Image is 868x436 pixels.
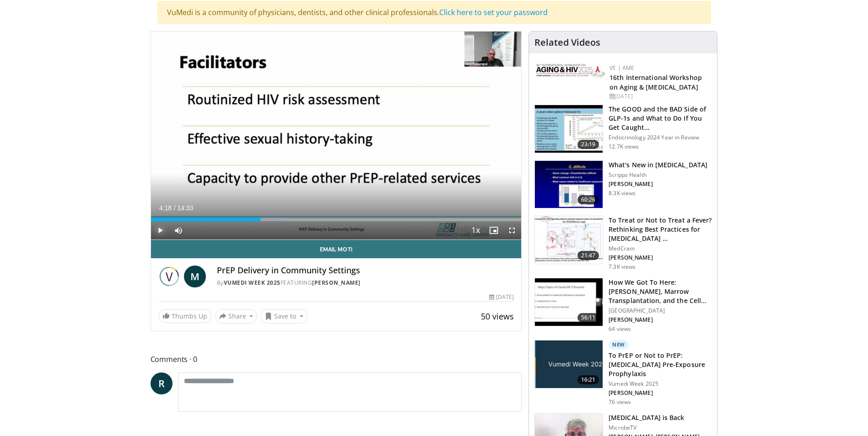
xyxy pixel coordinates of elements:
a: 21:47 To Treat or Not to Treat a Fever? Rethinking Best Practices for [MEDICAL_DATA] … MedCram [P... [534,216,712,271]
div: VuMedi is a community of physicians, dentists, and other clinical professionals. [157,1,711,24]
p: 7.3K views [609,263,636,271]
a: 60:26 What's New in [MEDICAL_DATA] Scripps Health [PERSON_NAME] 8.3K views [534,160,712,209]
img: bc2467d1-3f88-49dc-9c22-fa3546bada9e.png.150x105_q85_autocrop_double_scale_upscale_version-0.2.jpg [536,64,605,77]
p: New [609,340,629,349]
a: 16:21 New To PrEP or Not to PrEP: [MEDICAL_DATA] Pre-Exposure Prophylaxis Vumedi Week 2025 [PERSO... [534,340,712,406]
span: 16:21 [577,375,599,384]
h3: What's New in [MEDICAL_DATA] [609,160,707,170]
img: e8f07e1b-50c7-4cb4-ba1c-2e7d745c9644.150x105_q85_crop-smart_upscale.jpg [535,278,603,326]
h3: How We Got To Here: [PERSON_NAME], Marrow Transplantation, and the Cell… [609,278,712,305]
button: Enable picture-in-picture mode [485,221,503,239]
a: 16th International Workshop on Aging & [MEDICAL_DATA] [609,73,702,91]
h4: Related Videos [534,37,600,48]
span: 14:33 [177,204,193,212]
a: Vumedi Week 2025 [224,279,280,287]
button: Fullscreen [503,221,521,239]
img: 17417671-29c8-401a-9d06-236fa126b08d.150x105_q85_crop-smart_upscale.jpg [535,216,603,264]
a: [PERSON_NAME] [312,279,361,287]
p: Scripps Health [609,171,707,179]
h3: [MEDICAL_DATA] is Back [609,413,700,422]
span: 23:19 [577,140,599,149]
a: R [151,372,173,394]
button: Share [215,309,258,324]
span: Comments 0 [151,353,522,365]
button: Save to [261,309,307,324]
span: 4:18 [159,204,172,212]
a: Email Moti [151,240,522,258]
span: 50 views [481,311,514,322]
span: 60:26 [577,195,599,204]
p: 12.7K views [609,143,639,150]
a: M [184,266,206,287]
img: 8828b190-63b7-4755-985f-be01b6c06460.150x105_q85_crop-smart_upscale.jpg [535,161,603,208]
span: 56:11 [577,313,599,322]
p: [PERSON_NAME] [609,389,712,397]
div: Progress Bar [151,218,522,221]
p: [PERSON_NAME] [609,181,707,188]
img: 756cb5e3-da60-49d4-af2c-51c334342588.150x105_q85_crop-smart_upscale.jpg [535,105,603,153]
p: [GEOGRAPHIC_DATA] [609,307,712,314]
h3: To Treat or Not to Treat a Fever? Rethinking Best Practices for [MEDICAL_DATA] … [609,216,712,243]
h3: To PrEP or Not to PrEP: [MEDICAL_DATA] Pre-Exposure Prophylaxis [609,351,712,378]
span: 21:47 [577,251,599,260]
h3: The GOOD and the BAD Side of GLP-1s and What to Do If You Get Caught… [609,105,712,132]
p: MicrobeTV [609,424,700,431]
a: Click here to set your password [439,7,548,17]
a: 56:11 How We Got To Here: [PERSON_NAME], Marrow Transplantation, and the Cell… [GEOGRAPHIC_DATA] ... [534,278,712,333]
p: Endocrinology 2024 Year in Review [609,134,712,141]
p: 64 views [609,325,631,333]
p: Vumedi Week 2025 [609,380,712,388]
p: MedCram [609,245,712,252]
p: 76 views [609,399,631,406]
video-js: Video Player [151,32,522,240]
a: 23:19 The GOOD and the BAD Side of GLP-1s and What to Do If You Get Caught… Endocrinology 2024 Ye... [534,105,712,153]
img: adb1a9ce-fc27-437f-b820-c6ab825aae3d.jpg.150x105_q85_crop-smart_upscale.jpg [535,340,603,388]
span: / [174,204,176,212]
p: 8.3K views [609,190,636,197]
div: [DATE] [489,293,514,301]
p: [PERSON_NAME] [609,254,712,261]
div: [DATE] [609,92,710,101]
button: Play [151,221,169,239]
img: Vumedi Week 2025 [158,266,180,287]
a: VE | AME [609,64,634,72]
div: By FEATURING [217,279,514,287]
button: Mute [169,221,188,239]
h4: PrEP Delivery in Community Settings [217,266,514,276]
a: Thumbs Up [158,309,211,323]
button: Playback Rate [466,221,485,239]
p: [PERSON_NAME] [609,316,712,324]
